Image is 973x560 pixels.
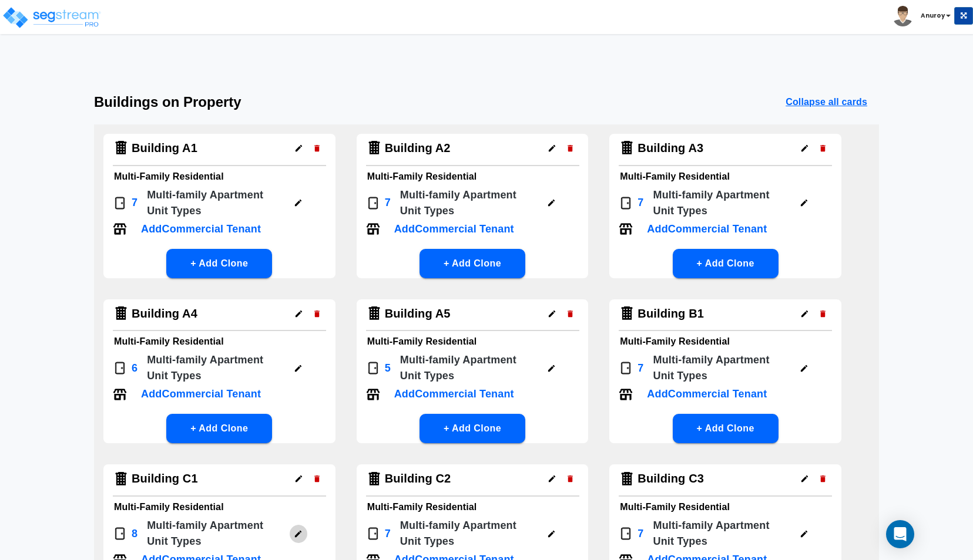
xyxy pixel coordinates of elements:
img: avatar.png [893,6,913,26]
p: Multi-family Apartment Unit Type s [400,518,538,549]
p: Add Commercial Tenant [394,386,514,402]
p: Multi-family Apartment Unit Type s [653,352,791,384]
b: Anuroy [921,11,945,20]
h4: Building C3 [638,471,704,486]
p: 7 [385,195,391,211]
h6: Multi-Family Residential [367,499,578,515]
h4: Building C1 [132,471,198,486]
img: Door Icon [366,196,380,210]
button: + Add Clone [420,249,525,278]
p: 7 [638,360,643,376]
p: Multi-family Apartment Unit Type s [400,352,538,384]
p: Multi-family Apartment Unit Type s [147,518,284,549]
h4: Building A4 [132,306,197,321]
img: Door Icon [366,361,380,375]
p: Multi-family Apartment Unit Type s [400,187,538,219]
img: Tenant Icon [619,387,633,402]
p: 7 [638,195,643,211]
img: Door Icon [366,527,380,541]
img: Building Icon [113,140,129,156]
h6: Multi-Family Residential [620,333,831,350]
p: Add Commercial Tenant [141,221,261,237]
p: 7 [132,195,137,211]
img: Door Icon [619,196,633,210]
h6: Multi-Family Residential [114,333,325,350]
img: Door Icon [113,196,127,210]
p: 7 [385,526,391,542]
h4: Building A3 [638,141,703,156]
p: Collapse all cards [786,95,867,109]
p: 8 [132,526,137,542]
p: Multi-family Apartment Unit Type s [147,187,284,219]
h3: Buildings on Property [94,94,241,110]
p: 7 [638,526,643,542]
img: logo_pro_r.png [2,6,102,29]
p: 5 [385,360,391,376]
button: + Add Clone [420,414,525,443]
button: + Add Clone [166,414,272,443]
img: Tenant Icon [113,387,127,402]
p: Multi-family Apartment Unit Type s [653,518,791,549]
p: Multi-family Apartment Unit Type s [653,187,791,219]
h6: Multi-Family Residential [114,499,325,515]
h4: Building A5 [385,306,451,321]
button: + Add Clone [166,249,272,278]
h6: Multi-Family Residential [114,168,325,185]
img: Building Icon [619,305,635,322]
p: Add Commercial Tenant [141,386,261,402]
h4: Building C2 [385,471,451,486]
img: Tenant Icon [619,222,633,236]
h6: Multi-Family Residential [367,333,578,350]
p: Add Commercial Tenant [647,221,767,237]
h6: Multi-Family Residential [367,168,578,185]
img: Door Icon [619,527,633,541]
img: Building Icon [113,305,129,322]
p: Add Commercial Tenant [394,221,514,237]
div: Open Intercom Messenger [886,520,914,548]
h4: Building A2 [385,141,451,156]
img: Tenant Icon [366,222,380,236]
button: + Add Clone [673,414,779,443]
img: Building Icon [366,305,383,322]
p: 6 [132,360,137,376]
img: Door Icon [619,361,633,375]
img: Building Icon [366,140,383,156]
img: Building Icon [366,471,383,487]
p: Add Commercial Tenant [647,386,767,402]
img: Door Icon [113,361,127,375]
img: Tenant Icon [113,222,127,236]
img: Tenant Icon [366,387,380,402]
img: Building Icon [619,140,635,156]
p: Multi-family Apartment Unit Type s [147,352,284,384]
img: Door Icon [113,527,127,541]
h4: Building B1 [638,306,704,321]
img: Building Icon [619,471,635,487]
h4: Building A1 [132,141,197,156]
h6: Multi-Family Residential [620,499,831,515]
button: + Add Clone [673,249,779,278]
h6: Multi-Family Residential [620,168,831,185]
img: Building Icon [113,471,129,487]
